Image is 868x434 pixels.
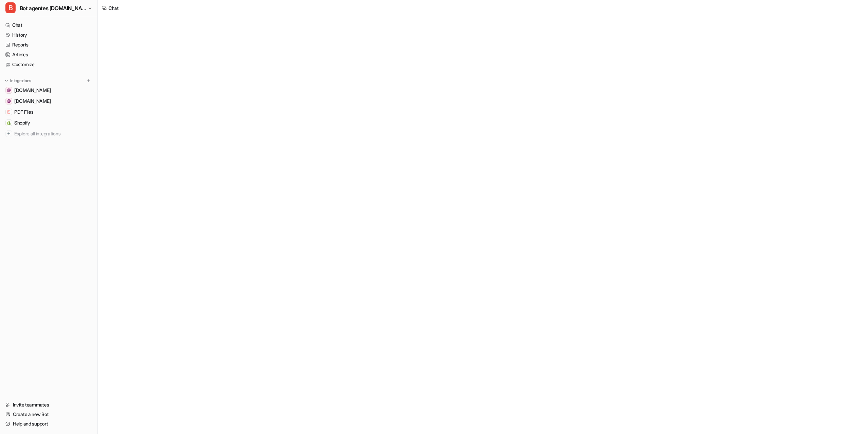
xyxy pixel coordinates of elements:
a: Chat [3,20,95,30]
a: www.lioninox.com[DOMAIN_NAME] [3,96,95,106]
span: [DOMAIN_NAME] [14,87,51,94]
span: B [5,2,16,13]
a: Customize [3,60,95,69]
span: [DOMAIN_NAME] [14,98,51,105]
div: Chat [108,4,119,12]
span: Shopify [14,119,30,126]
button: Integrations [3,77,33,84]
img: www.lioninox.com [7,99,11,103]
a: handwashbasin.com[DOMAIN_NAME] [3,86,95,95]
a: Help and support [3,419,95,429]
img: explore all integrations [5,130,12,137]
p: Integrations [10,78,31,83]
a: Reports [3,40,95,50]
a: ShopifyShopify [3,118,95,128]
a: Articles [3,50,95,59]
span: Bot agentes [DOMAIN_NAME] [20,3,86,13]
span: PDF Files [14,109,33,115]
span: Explore all integrations [14,128,92,139]
img: PDF Files [7,110,11,114]
img: menu_add.svg [86,78,91,83]
a: History [3,30,95,40]
a: PDF FilesPDF Files [3,107,95,117]
img: handwashbasin.com [7,88,11,92]
a: Explore all integrations [3,129,95,138]
a: Invite teammates [3,400,95,410]
a: Create a new Bot [3,410,95,419]
img: expand menu [4,78,9,83]
img: Shopify [7,121,11,125]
